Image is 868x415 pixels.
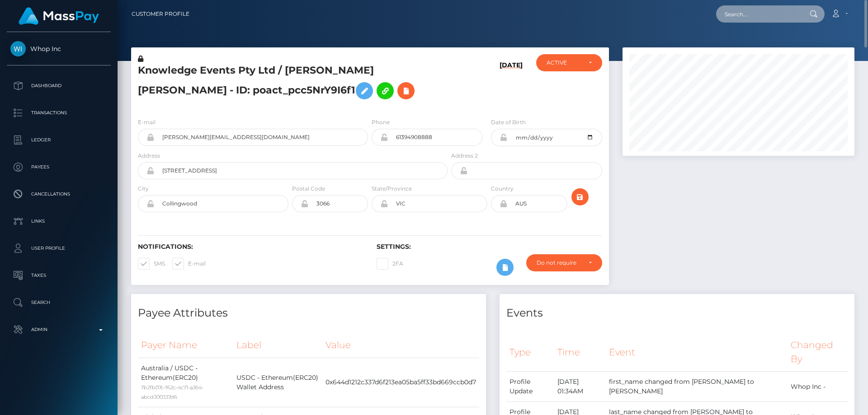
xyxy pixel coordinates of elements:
[526,254,602,271] button: Do not require
[233,358,322,407] td: USDC - Ethereum(ERC20) Wallet Address
[606,372,788,402] td: first_name changed from [PERSON_NAME] to [PERSON_NAME]
[138,64,443,104] h5: Knowledge Events Pty Ltd / [PERSON_NAME] [PERSON_NAME] - ID: poact_pcc5NrY9I6f1
[7,45,111,53] span: Whop Inc
[10,133,107,147] p: Ledger
[138,333,233,358] th: Payer Name
[788,333,848,371] th: Changed By
[537,259,581,266] div: Do not require
[10,323,107,336] p: Admin
[716,5,801,23] input: Search...
[10,214,107,228] p: Links
[536,54,602,71] button: ACTIVE
[7,291,111,314] a: Search
[7,318,111,341] a: Admin
[372,118,390,126] label: Phone
[554,333,605,371] th: Time
[372,185,412,193] label: State/Province
[7,156,111,178] a: Payees
[491,118,526,126] label: Date of Birth
[10,296,107,309] p: Search
[132,5,189,23] a: Customer Profile
[141,384,203,400] small: 7b2fb07c-f62c-4c71-a364-abcd300337d6
[377,258,403,270] label: 2FA
[491,185,514,193] label: Country
[10,242,107,255] p: User Profile
[138,185,149,193] label: City
[10,106,107,120] p: Transactions
[788,372,848,402] td: Whop Inc -
[19,7,99,25] img: MassPay Logo
[506,333,554,371] th: Type
[451,152,478,160] label: Address 2
[233,333,322,358] th: Label
[7,75,111,97] a: Dashboard
[10,79,107,93] p: Dashboard
[10,160,107,174] p: Payees
[138,243,363,251] h6: Notifications:
[506,305,848,321] h4: Events
[547,59,581,66] div: ACTIVE
[138,258,165,270] label: SMS
[7,129,111,151] a: Ledger
[138,152,160,160] label: Address
[172,258,206,270] label: E-mail
[322,333,479,358] th: Value
[377,243,602,251] h6: Settings:
[506,372,554,402] td: Profile Update
[10,41,26,56] img: Whop Inc
[292,185,325,193] label: Postal Code
[10,269,107,282] p: Taxes
[606,333,788,371] th: Event
[7,102,111,124] a: Transactions
[322,358,479,407] td: 0x644d1212c337d6f213ea05ba5ff33bd669ccb0d7
[7,237,111,260] a: User Profile
[7,264,111,287] a: Taxes
[138,118,156,126] label: E-mail
[500,61,523,107] h6: [DATE]
[138,358,233,407] td: Australia / USDC - Ethereum(ERC20)
[10,187,107,201] p: Cancellations
[7,183,111,205] a: Cancellations
[7,210,111,233] a: Links
[138,305,479,321] h4: Payee Attributes
[554,372,605,402] td: [DATE] 01:34AM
